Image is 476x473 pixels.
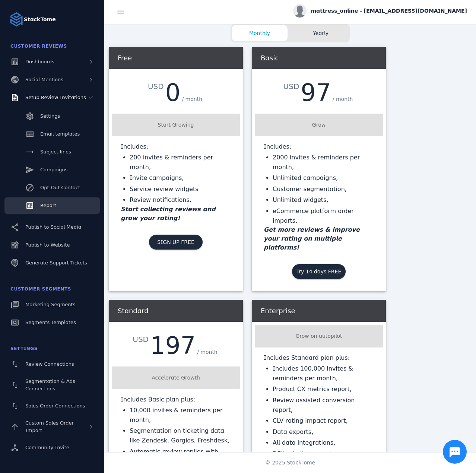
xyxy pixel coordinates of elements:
span: Settings [40,113,60,119]
span: Standard [118,307,149,315]
span: Publish to Website [25,242,70,248]
a: Report [4,197,100,214]
a: Settings [4,108,100,124]
a: Publish to Social Media [4,219,100,235]
img: Logo image [9,12,24,27]
span: Dashboards [25,59,54,64]
span: Publish to Social Media [25,224,81,230]
div: / month [331,94,355,105]
span: Segments Templates [25,320,76,325]
button: SIGN UP FREE [149,235,203,250]
em: Start collecting reviews and grow your rating! [121,206,216,222]
li: Service review widgets [130,184,231,194]
li: Review assisted conversion report, [273,396,374,415]
div: Grow on autopilot [258,332,380,340]
p: Includes Standard plan plus: [264,353,374,362]
li: Unlimited campaigns, [273,173,374,183]
span: Email templates [40,131,80,137]
p: Includes: [121,142,231,151]
span: Setup Review Invitations [25,95,86,100]
li: Segmentation on ticketing data like Zendesk, Gorgias, Freshdesk, [130,426,231,445]
span: Basic [261,54,279,62]
span: Monthly [232,29,288,37]
li: Review notifications. [130,195,231,205]
span: Try 14 days FREE [296,269,342,274]
span: Yearly [293,29,349,37]
div: / month [180,94,204,105]
a: Sales Order Connections [4,398,100,414]
span: Enterprise [261,307,295,315]
li: 200 invites & reminders per month, [130,153,231,172]
li: Automatic review replies with ChatGPT AI, [130,447,231,466]
span: Settings [10,346,38,351]
a: Generate Support Tickets [4,255,100,271]
span: Subject lines [40,149,71,155]
span: Free [118,54,132,62]
strong: StackTome [24,16,56,23]
span: Generate Support Tickets [25,260,87,266]
li: Invite campaigns, [130,173,231,183]
div: Start Growing [115,121,237,129]
li: Unlimited widgets, [273,195,374,205]
a: Opt-Out Contact [4,180,100,196]
span: Customer Reviews [10,44,67,49]
span: Social Mentions [25,77,63,82]
div: 97 [301,81,331,105]
a: Community Invite [4,439,100,456]
li: CLV rating impact report, [273,416,374,426]
a: Segments Templates [4,314,100,331]
a: Email templates [4,126,100,142]
a: Subject lines [4,144,100,160]
p: Includes: [264,142,374,151]
span: Review Connections [25,361,74,367]
div: 197 [150,334,196,358]
a: Publish to Website [4,237,100,253]
a: Marketing Segments [4,296,100,313]
span: mattress_online - [EMAIL_ADDRESS][DOMAIN_NAME] [311,7,467,15]
span: Custom Sales Order Import [25,420,74,433]
div: Grow [258,121,380,129]
span: Report [40,203,56,208]
li: eCommerce platform order imports. [273,206,374,225]
span: Customer Segments [10,286,71,292]
div: 0 [165,81,181,105]
a: Review Connections [4,356,100,372]
div: USD [148,81,165,92]
li: All data integrations, [273,438,374,448]
span: Campaigns [40,167,67,172]
span: Segmentation & Ads Connections [25,378,75,391]
span: SIGN UP FREE [157,239,194,245]
a: Segmentation & Ads Connections [4,374,100,396]
span: Marketing Segments [25,302,75,307]
img: profile.jpg [293,4,307,18]
em: Get more reviews & improve your rating on multiple platforms! [264,226,360,251]
li: DFY priority support. [273,449,374,459]
button: mattress_online - [EMAIL_ADDRESS][DOMAIN_NAME] [293,4,467,18]
button: Try 14 days FREE [292,264,346,279]
div: USD [283,81,301,92]
li: Data exports, [273,427,374,437]
div: / month [196,347,219,358]
li: 2000 invites & reminders per month, [273,153,374,172]
span: Opt-Out Contact [40,185,80,190]
div: Accelerate Growth [115,374,237,382]
li: Product CX metrics report, [273,384,374,394]
p: Includes Basic plan plus: [121,395,231,404]
span: Sales Order Connections [25,403,85,409]
a: Campaigns [4,162,100,178]
li: Customer segmentation, [273,184,374,194]
div: USD [133,334,150,345]
span: Community Invite [25,445,69,450]
li: Includes 100,000 invites & reminders per month, [273,364,374,383]
span: © 2025 StackTome [265,459,315,467]
li: 10,000 invites & reminders per month, [130,406,231,425]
